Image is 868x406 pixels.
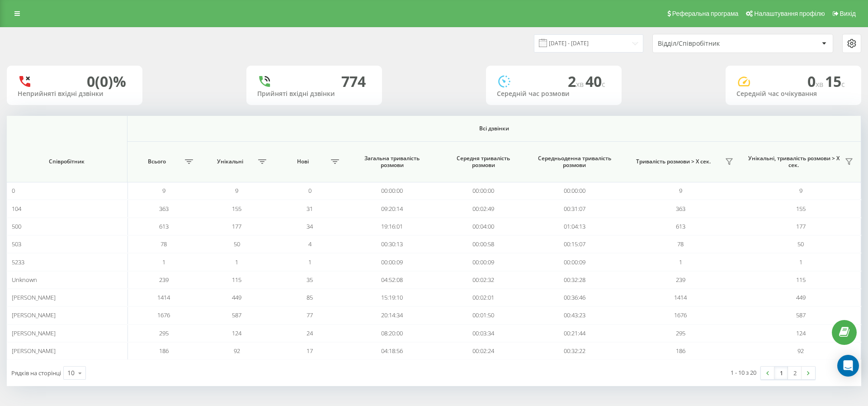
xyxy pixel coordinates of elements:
[676,205,685,213] span: 363
[307,276,313,284] span: 35
[159,329,169,337] span: 295
[840,10,856,17] span: Вихід
[625,158,722,165] span: Тривалість розмови > Х сек.
[676,222,685,230] span: 613
[731,368,756,377] div: 1 - 10 з 20
[796,276,806,284] span: 115
[676,329,685,337] span: 295
[232,276,241,284] span: 115
[796,329,806,337] span: 124
[346,253,438,271] td: 00:00:09
[438,289,529,306] td: 00:02:01
[307,311,313,319] span: 77
[232,293,241,301] span: 449
[67,368,75,377] div: 10
[159,205,169,213] span: 363
[308,240,311,248] span: 4
[346,289,438,306] td: 15:19:10
[232,329,241,337] span: 124
[529,289,620,306] td: 00:36:46
[232,311,241,319] span: 587
[529,342,620,360] td: 00:32:22
[307,222,313,230] span: 34
[438,218,529,235] td: 00:04:00
[438,306,529,324] td: 00:01:50
[12,347,56,355] span: [PERSON_NAME]
[797,240,804,248] span: 50
[308,258,311,266] span: 1
[346,218,438,235] td: 19:16:01
[278,158,329,165] span: Нові
[346,200,438,217] td: 09:20:14
[788,367,802,379] a: 2
[159,276,169,284] span: 239
[160,240,167,248] span: 78
[17,158,117,165] span: Співробітник
[676,347,685,355] span: 186
[346,325,438,342] td: 08:20:00
[745,155,842,169] span: Унікальні, тривалість розмови > Х сек.
[438,325,529,342] td: 00:03:34
[797,347,804,355] span: 92
[674,293,687,301] span: 1414
[538,155,612,169] span: Середньоденна тривалість розмови
[796,311,806,319] span: 587
[796,293,806,301] span: 449
[529,271,620,289] td: 00:32:28
[679,186,682,195] span: 9
[796,222,806,230] span: 177
[341,73,366,90] div: 774
[87,73,126,90] div: 0 (0)%
[232,205,241,213] span: 155
[807,72,825,91] span: 0
[679,258,682,266] span: 1
[308,186,311,195] span: 0
[159,222,169,230] span: 613
[162,258,165,266] span: 1
[677,240,684,248] span: 78
[576,79,585,89] span: хв
[12,293,56,301] span: [PERSON_NAME]
[205,158,255,165] span: Унікальні
[585,72,605,91] span: 40
[825,72,845,91] span: 15
[841,79,845,89] span: c
[12,186,15,195] span: 0
[799,186,802,195] span: 9
[796,205,806,213] span: 155
[602,79,605,89] span: c
[658,40,766,48] div: Відділ/Співробітник
[346,235,438,253] td: 00:30:13
[346,182,438,200] td: 00:00:00
[132,158,183,165] span: Всього
[672,10,739,17] span: Реферальна програма
[438,253,529,271] td: 00:00:09
[674,311,687,319] span: 1676
[346,271,438,289] td: 04:52:08
[355,155,429,169] span: Загальна тривалість розмови
[346,342,438,360] td: 04:18:56
[816,79,825,89] span: хв
[529,200,620,217] td: 00:31:07
[12,276,37,284] span: Unknown
[235,258,238,266] span: 1
[307,329,313,337] span: 24
[529,218,620,235] td: 01:04:13
[346,306,438,324] td: 20:14:34
[168,125,820,132] span: Всі дзвінки
[235,186,238,195] span: 9
[12,205,21,213] span: 104
[438,342,529,360] td: 00:02:24
[234,240,240,248] span: 50
[12,222,21,230] span: 500
[307,347,313,355] span: 17
[12,240,21,248] span: 503
[529,182,620,200] td: 00:00:00
[774,367,788,379] a: 1
[446,155,520,169] span: Середня тривалість розмови
[438,235,529,253] td: 00:00:58
[159,347,169,355] span: 186
[529,253,620,271] td: 00:00:09
[837,355,859,377] div: Open Intercom Messenger
[12,258,24,266] span: 5233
